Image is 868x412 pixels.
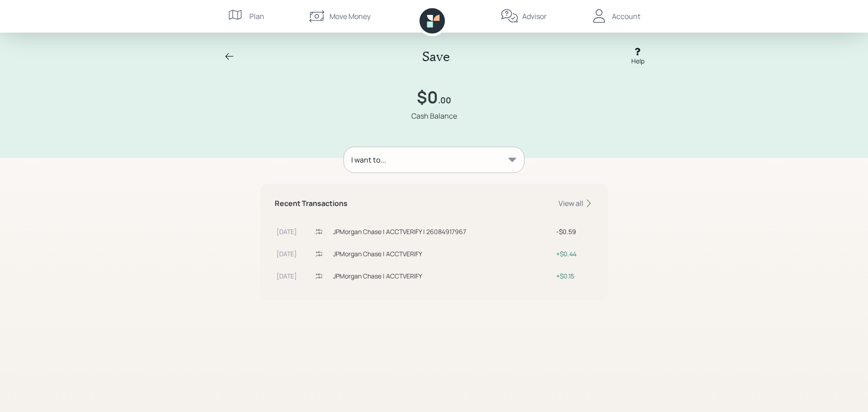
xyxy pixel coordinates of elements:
div: Move Money [329,11,371,22]
div: I want to... [351,154,386,165]
div: JPMorgan Chase | ACCTVERIFY | 26084917967 [333,227,552,236]
div: Help [631,56,644,66]
div: View all [558,198,593,208]
div: Account [612,11,640,22]
div: $0.59 [556,227,591,236]
div: [DATE] [277,227,312,236]
div: $0.44 [556,249,591,259]
div: $0.15 [556,271,591,281]
div: [DATE] [277,249,312,259]
h5: Recent Transactions [275,199,348,208]
div: JPMorgan Chase | ACCTVERIFY [333,271,552,281]
div: Advisor [522,11,547,22]
h4: .00 [438,96,451,105]
h2: Save [422,49,450,64]
h1: $0 [417,87,438,107]
div: Plan [249,11,264,22]
div: Cash Balance [411,110,457,121]
div: JPMorgan Chase | ACCTVERIFY [333,249,552,259]
div: [DATE] [277,271,312,281]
